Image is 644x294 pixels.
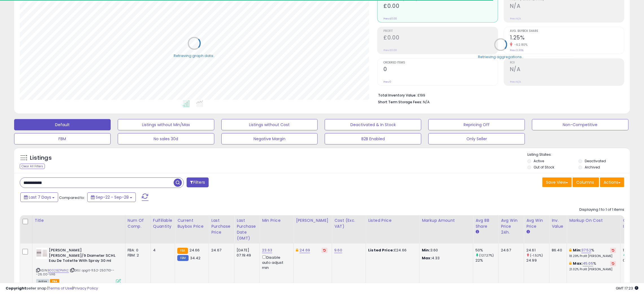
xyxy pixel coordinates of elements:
div: Last Purchase Date (GMT) [237,218,257,241]
strong: Min: [422,247,430,253]
a: 37.52 [581,247,591,253]
div: Cost (Exc. VAT) [334,218,363,229]
b: [PERSON_NAME] [PERSON_NAME]/9 Diameter SCHL Eau De Toilette With Spray 30 ml [49,248,117,265]
div: Retrieving graph data.. [174,53,215,58]
span: | SKU: qogit-11.52-250710---26.00-VA6 [36,268,115,277]
small: (-1.52%) [530,253,543,258]
p: Listing States: [527,152,630,157]
small: FBA [177,248,188,254]
img: 31SIxtE5PqS._SL40_.jpg [36,248,47,259]
button: Last 7 Days [20,192,58,202]
div: Fulfillable Quantity [153,218,173,229]
button: Filters [187,177,209,187]
button: FBM [14,133,111,144]
div: 24.61 [526,248,549,253]
div: Disable auto adjust min [262,254,289,270]
th: The percentage added to the cost of goods (COGS) that forms the calculator for Min & Max prices. [567,215,621,243]
button: Repricing Off [428,119,525,130]
button: Listings without Cost [221,119,318,130]
a: 9.60 [334,247,342,253]
div: Current Buybox Price [177,218,206,229]
div: Avg Win Price [526,218,547,229]
span: Sep-22 - Sep-28 [96,194,129,200]
div: Displaying 1 to 1 of 1 items [579,207,624,212]
a: 45.05 [583,261,593,266]
button: Sep-22 - Sep-28 [87,192,136,202]
span: 2025-10-6 17:23 GMT [616,286,638,291]
p: 18.29% Profit [PERSON_NAME] [569,254,616,258]
div: Clear All Filters [20,164,45,169]
small: Avg BB Share. [475,229,479,234]
button: Negative Margin [221,133,318,144]
strong: Max: [422,255,432,261]
b: Listed Price: [368,247,394,253]
label: Archived [585,165,600,170]
a: 23.63 [262,247,272,253]
button: Non-Competitive [532,119,628,130]
button: Columns [573,177,599,187]
div: Inv. value [552,218,564,229]
div: ASIN: [36,248,121,283]
div: Retrieving aggregations.. [478,54,523,59]
p: 4.33 [422,256,469,261]
strong: Copyright [6,286,26,291]
span: Last 7 Days [29,194,51,200]
b: Max: [573,261,583,266]
div: % [569,261,616,271]
button: Only Seller [428,133,525,144]
div: Title [35,218,123,223]
div: 22% [475,258,498,263]
a: Privacy Policy [73,286,98,291]
div: 50% [475,248,498,253]
div: Avg Win Price 24h. [501,218,521,235]
a: Terms of Use [48,286,72,291]
label: Out of Stock [534,165,554,170]
div: Min Price [262,218,291,223]
div: FBM: 2 [128,253,146,258]
button: Default [14,119,111,130]
span: 24.66 [189,247,200,253]
div: seller snap | | [6,286,98,291]
div: Avg BB Share [475,218,496,229]
div: Markup Amount [422,218,471,223]
button: No sales 30d [118,133,214,144]
div: Listed Price [368,218,417,223]
button: Actions [600,177,624,187]
b: Min: [573,247,582,253]
button: Save View [542,177,572,187]
label: Active [534,159,544,163]
button: B2B Enabled [325,133,421,144]
button: Listings without Min/Max [118,119,214,130]
button: Deactivated & In Stock [325,119,421,130]
div: 4 [153,248,171,253]
small: Avg Win Price. [526,229,530,234]
div: % [569,248,616,258]
div: 24.67 [211,248,230,253]
div: Num of Comp. [128,218,148,229]
span: All listings currently available for purchase on Amazon [36,279,49,284]
div: £24.66 [368,248,415,253]
small: FBM [177,255,188,261]
a: 24.69 [300,247,310,253]
div: FBA: 0 [128,248,146,253]
small: (127.27%) [479,253,494,258]
div: Last Purchase Price [211,218,232,235]
span: 34.42 [190,255,201,261]
div: 24.67 [501,248,519,253]
span: Compared to: [59,195,85,200]
div: [DATE] 07:19:49 [237,248,255,258]
span: Columns [576,179,594,185]
a: B002BZPMN2 [48,268,69,273]
p: 3.60 [422,248,469,253]
label: Deactivated [585,159,606,163]
div: Ordered Items [623,218,643,229]
div: 24.99 [526,258,549,263]
span: FBA [50,279,60,284]
p: 21.02% Profit [PERSON_NAME] [569,267,616,271]
h5: Listings [30,154,52,162]
div: Markup on Cost [569,218,618,223]
div: [PERSON_NAME] [296,218,329,223]
div: 86.40 [552,248,562,253]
